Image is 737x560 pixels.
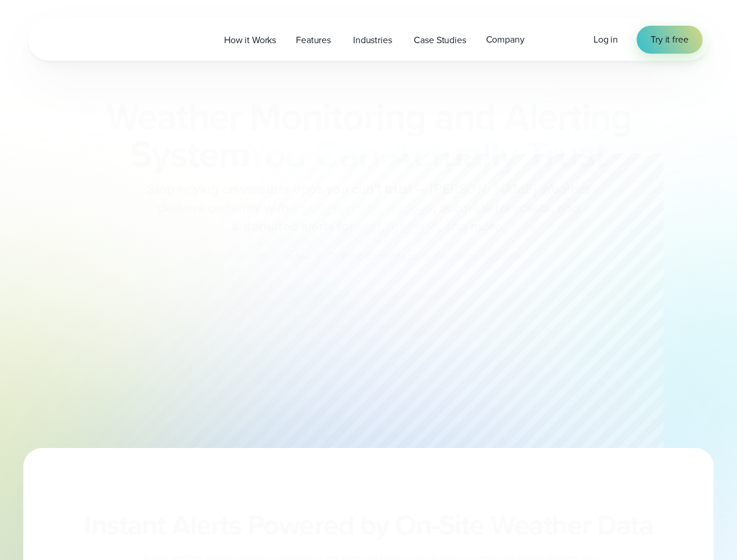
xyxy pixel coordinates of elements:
[414,33,466,47] span: Case Studies
[296,33,331,47] span: Features
[404,28,476,52] a: Case Studies
[593,33,618,46] span: Log in
[224,33,276,47] span: How it Works
[651,33,688,47] span: Try it free
[486,33,525,47] span: Company
[593,33,618,47] a: Log in
[637,26,702,54] a: Try it free
[214,28,286,52] a: How it Works
[353,33,392,47] span: Industries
